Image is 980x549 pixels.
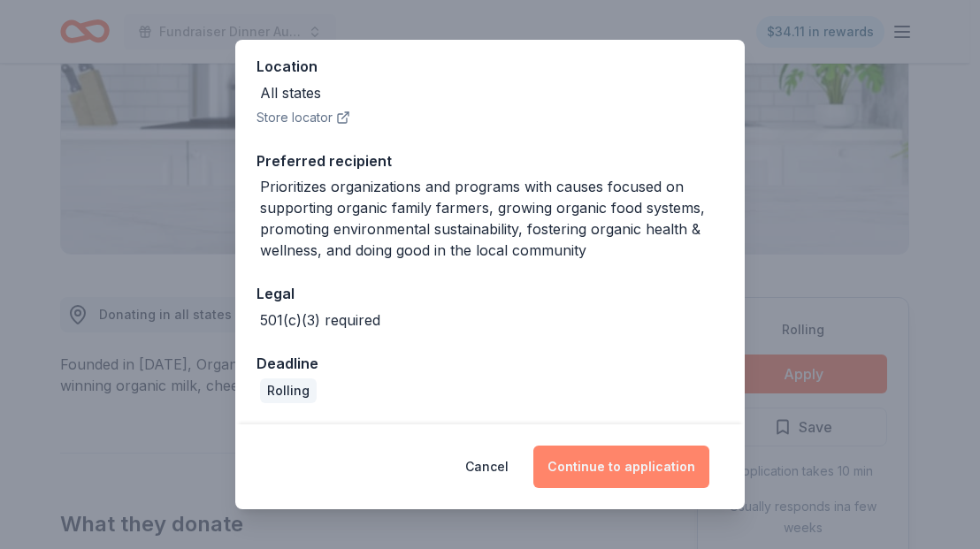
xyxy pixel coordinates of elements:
[256,149,724,172] div: Preferred recipient
[533,446,709,488] button: Continue to application
[465,446,509,488] button: Cancel
[260,176,724,261] div: Prioritizes organizations and programs with causes focused on supporting organic family farmers, ...
[256,55,724,78] div: Location
[256,352,724,375] div: Deadline
[260,309,380,331] div: 501(c)(3) required
[256,107,350,128] button: Store locator
[260,82,321,103] div: All states
[256,282,724,305] div: Legal
[260,378,317,403] div: Rolling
